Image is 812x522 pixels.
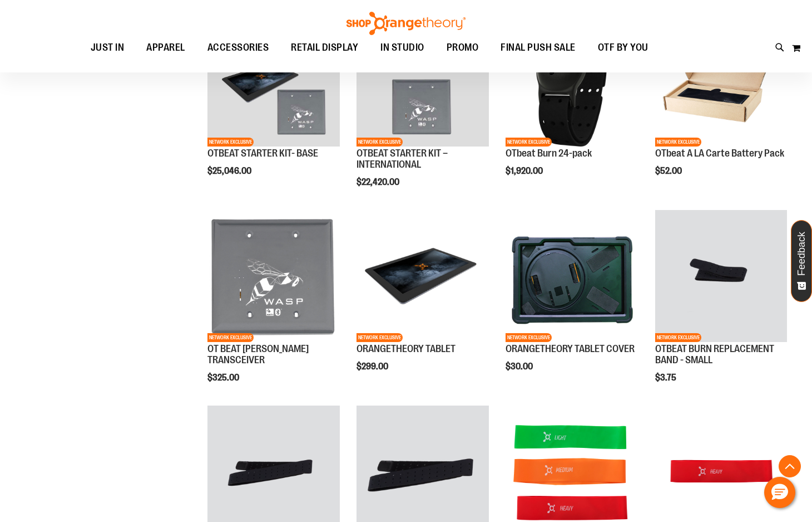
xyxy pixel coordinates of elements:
[650,204,793,411] div: product
[655,14,787,147] img: Product image for OTbeat A LA Carte Battery Pack
[506,14,637,147] img: OTbeat Burn 24-pack
[764,477,795,508] button: Hello, have a question? Let’s chat.
[506,14,637,148] a: OTbeat Burn 24-packNETWORK EXCLUSIVE
[655,210,787,344] a: Product image for OTBEAT BURN REPLACEMENT BAND - SMALLNETWORK EXCLUSIVE
[500,9,643,204] div: product
[196,35,280,61] a: ACCESSORIES
[357,14,488,148] a: OTBEAT STARTER KIT – INTERNATIONALNETWORK EXCLUSIVE
[369,35,435,60] a: IN STUDIO
[207,210,339,342] img: Product image for OT BEAT POE TRANSCEIVER
[146,35,185,60] span: APPAREL
[655,373,678,383] span: $3.75
[506,166,544,176] span: $1,920.00
[357,148,448,170] a: OTBEAT STARTER KIT – INTERNATIONAL
[447,35,479,60] span: PROMO
[207,35,269,60] span: ACCESSORIES
[791,220,812,302] button: Feedback - Show survey
[506,148,592,159] a: OTbeat Burn 24-pack
[655,14,787,148] a: Product image for OTbeat A LA Carte Battery PackNETWORK EXCLUSIVE
[779,455,801,477] button: Back To Top
[506,138,552,147] span: NETWORK EXCLUSIVE
[655,343,774,365] a: OTBEAT BURN REPLACEMENT BAND - SMALL
[501,35,576,60] span: FINAL PUSH SALE
[357,210,488,342] img: Product image for ORANGETHEORY TABLET
[506,210,637,342] img: Product image for ORANGETHEORY TABLET COVER
[207,138,254,147] span: NETWORK EXCLUSIVE
[380,35,424,60] span: IN STUDIO
[357,14,488,147] img: OTBEAT STARTER KIT – INTERNATIONAL
[207,14,339,148] a: OTBEAT STARTER KIT- BASENETWORK EXCLUSIVE
[280,35,369,61] a: RETAIL DISPLAY
[357,177,401,187] span: $22,420.00
[506,362,534,372] span: $30.00
[91,35,125,60] span: JUST IN
[500,204,643,400] div: product
[357,362,390,372] span: $299.00
[489,35,587,61] a: FINAL PUSH SALE
[202,204,345,411] div: product
[506,343,635,354] a: ORANGETHEORY TABLET COVER
[357,210,488,344] a: Product image for ORANGETHEORY TABLETNETWORK EXCLUSIVE
[587,35,660,61] a: OTF BY YOU
[655,148,784,159] a: OTbeat A LA Carte Battery Pack
[655,333,701,342] span: NETWORK EXCLUSIVE
[207,333,254,342] span: NETWORK EXCLUSIVE
[351,204,494,400] div: product
[345,12,467,35] img: Shop Orangetheory
[202,9,345,204] div: product
[655,210,787,342] img: Product image for OTBEAT BURN REPLACEMENT BAND - SMALL
[357,333,403,342] span: NETWORK EXCLUSIVE
[207,373,241,383] span: $325.00
[291,35,358,60] span: RETAIL DISPLAY
[207,148,318,159] a: OTBEAT STARTER KIT- BASE
[135,35,196,61] a: APPAREL
[655,138,701,147] span: NETWORK EXCLUSIVE
[207,210,339,344] a: Product image for OT BEAT POE TRANSCEIVERNETWORK EXCLUSIVE
[506,333,552,342] span: NETWORK EXCLUSIVE
[207,14,339,147] img: OTBEAT STARTER KIT- BASE
[207,166,253,176] span: $25,046.00
[650,9,793,204] div: product
[598,35,648,60] span: OTF BY YOU
[207,343,309,365] a: OT BEAT [PERSON_NAME] TRANSCEIVER
[435,35,490,61] a: PROMO
[80,35,136,61] a: JUST IN
[357,138,403,147] span: NETWORK EXCLUSIVE
[655,166,684,176] span: $52.00
[506,210,637,344] a: Product image for ORANGETHEORY TABLET COVERNETWORK EXCLUSIVE
[357,343,455,354] a: ORANGETHEORY TABLET
[796,232,807,276] span: Feedback
[351,9,494,216] div: product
